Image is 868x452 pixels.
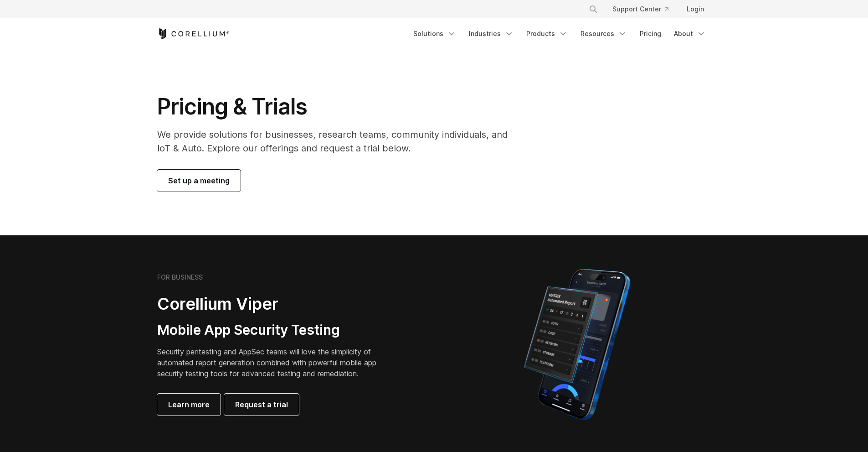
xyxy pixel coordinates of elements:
div: Navigation Menu [408,26,711,42]
a: Set up a meeting [157,170,241,192]
h1: Pricing & Trials [157,93,520,120]
a: Solutions [408,26,462,42]
a: Industries [463,26,519,42]
button: Search [585,1,601,17]
span: Request a trial [235,399,288,410]
p: Security pentesting and AppSec teams will love the simplicity of automated report generation comb... [157,346,390,379]
a: Login [679,1,711,17]
a: Products [521,26,573,42]
a: Corellium Home [157,28,230,39]
p: We provide solutions for businesses, research teams, community individuals, and IoT & Auto. Explo... [157,128,520,155]
a: About [668,26,711,42]
span: Learn more [168,399,210,410]
span: Set up a meeting [168,175,230,186]
h2: Corellium Viper [157,294,390,314]
div: Navigation Menu [578,1,711,17]
h3: Mobile App Security Testing [157,322,390,339]
a: Pricing [634,26,667,42]
img: Corellium MATRIX automated report on iPhone showing app vulnerability test results across securit... [508,265,646,424]
h6: FOR BUSINESS [157,273,203,281]
a: Resources [575,26,632,42]
a: Learn more [157,394,221,416]
a: Request a trial [224,394,299,416]
a: Support Center [605,1,676,17]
